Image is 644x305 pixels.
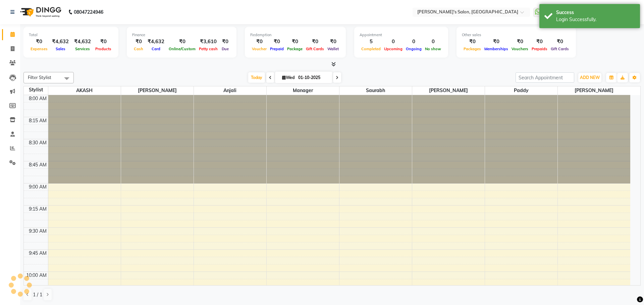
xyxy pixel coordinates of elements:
span: Today [248,72,265,83]
div: ₹0 [462,38,483,46]
div: ₹0 [167,38,197,46]
span: Ongoing [404,47,423,51]
input: 2025-10-01 [296,73,330,83]
div: ₹0 [268,38,285,46]
img: logo [17,3,63,21]
span: [PERSON_NAME] [412,86,485,95]
b: 08047224946 [74,3,103,21]
div: ₹0 [250,38,268,46]
span: Paddy [485,86,557,95]
span: Wallet [326,47,340,51]
span: Sales [54,47,67,51]
span: Memberships [483,47,510,51]
div: 0 [423,38,443,46]
div: Other sales [462,32,571,38]
span: No show [423,47,443,51]
div: Success [556,9,635,16]
span: Filter Stylist [28,75,51,80]
span: Prepaid [268,47,285,51]
span: Vouchers [510,47,530,51]
div: 9:15 AM [28,206,48,213]
span: [PERSON_NAME] [558,86,631,95]
iframe: chat widget [616,278,637,298]
div: ₹0 [326,38,340,46]
div: ₹0 [219,38,231,46]
div: 9:30 AM [28,228,48,235]
span: Products [94,47,113,51]
div: Total [29,32,113,38]
div: ₹3,610 [197,38,219,46]
span: Petty cash [197,47,219,51]
div: ₹4,632 [71,38,94,46]
span: [PERSON_NAME] [121,86,194,95]
span: Gift Cards [304,47,326,51]
div: 8:30 AM [28,139,48,146]
span: Card [150,47,162,51]
span: Upcoming [382,47,404,51]
span: Anjali [194,86,266,95]
span: Gift Cards [549,47,571,51]
span: Online/Custom [167,47,197,51]
span: Expenses [29,47,49,51]
span: Saurabh [339,86,412,95]
div: ₹0 [549,38,571,46]
div: 9:00 AM [28,183,48,190]
div: ₹0 [510,38,530,46]
span: Packages [462,47,483,51]
span: Wed [280,75,296,80]
span: Completed [360,47,382,51]
button: ADD NEW [578,73,601,82]
div: Finance [132,32,231,38]
div: 8:45 AM [28,161,48,168]
span: ADD NEW [580,75,600,80]
span: Cash [132,47,145,51]
div: ₹0 [530,38,549,46]
div: ₹0 [483,38,510,46]
input: Search Appointment [516,72,574,83]
div: ₹0 [29,38,49,46]
div: 9:45 AM [28,250,48,257]
div: 8:15 AM [28,117,48,124]
div: Redemption [250,32,340,38]
div: Appointment [360,32,443,38]
span: 1 / 1 [33,291,42,298]
div: ₹0 [94,38,113,46]
div: Login Successfully. [556,16,635,23]
span: Due [220,47,230,51]
span: Manager [267,86,339,95]
div: Stylist [24,86,48,93]
span: Voucher [250,47,268,51]
div: ₹0 [304,38,326,46]
div: ₹0 [285,38,304,46]
div: ₹4,632 [145,38,167,46]
span: Prepaids [530,47,549,51]
span: Services [73,47,92,51]
div: ₹4,632 [49,38,71,46]
div: ₹0 [132,38,145,46]
div: 0 [382,38,404,46]
span: AKASH [48,86,121,95]
div: 10:00 AM [25,272,48,279]
span: Package [285,47,304,51]
div: 0 [404,38,423,46]
div: 8:00 AM [28,95,48,102]
div: 5 [360,38,382,46]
